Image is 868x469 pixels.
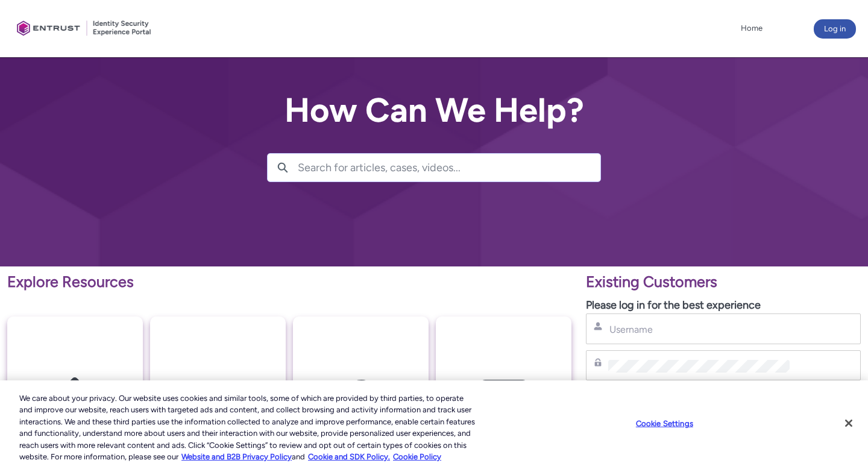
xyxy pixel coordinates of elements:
[835,410,862,436] button: Close
[181,452,292,461] a: More information about our cookie policy., opens in a new tab
[586,297,861,313] p: Please log in for the best experience
[393,452,441,461] a: Cookie Policy
[586,271,861,294] p: Existing Customers
[308,452,390,461] a: Cookie and SDK Policy.
[738,19,766,37] a: Home
[268,154,298,181] button: Search
[7,271,571,294] p: Explore Resources
[267,92,601,129] h2: How Can We Help?
[19,392,477,463] div: We care about your privacy. Our website uses cookies and similar tools, some of which are provide...
[608,323,790,336] input: Username
[627,412,702,436] button: Cookie Settings
[298,154,600,181] input: Search for articles, cases, videos...
[814,19,856,39] button: Log in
